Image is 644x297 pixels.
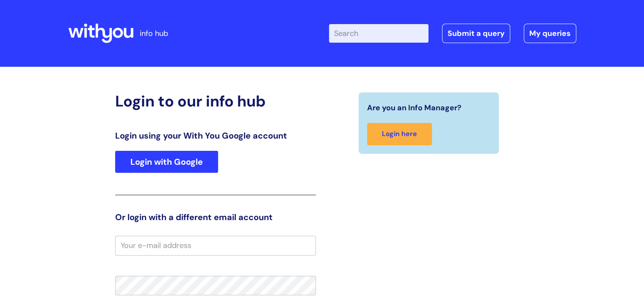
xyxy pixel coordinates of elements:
[442,24,510,43] a: Submit a query
[115,212,316,222] h3: Or login with a different email account
[115,92,316,110] h2: Login to our info hub
[115,236,316,255] input: Your e-mail address
[115,131,316,141] h3: Login using your With You Google account
[367,123,432,145] a: Login here
[524,24,576,43] a: My queries
[329,24,428,43] input: Search
[367,101,462,114] span: Are you an Info Manager?
[140,27,168,40] p: info hub
[115,151,218,173] a: Login with Google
